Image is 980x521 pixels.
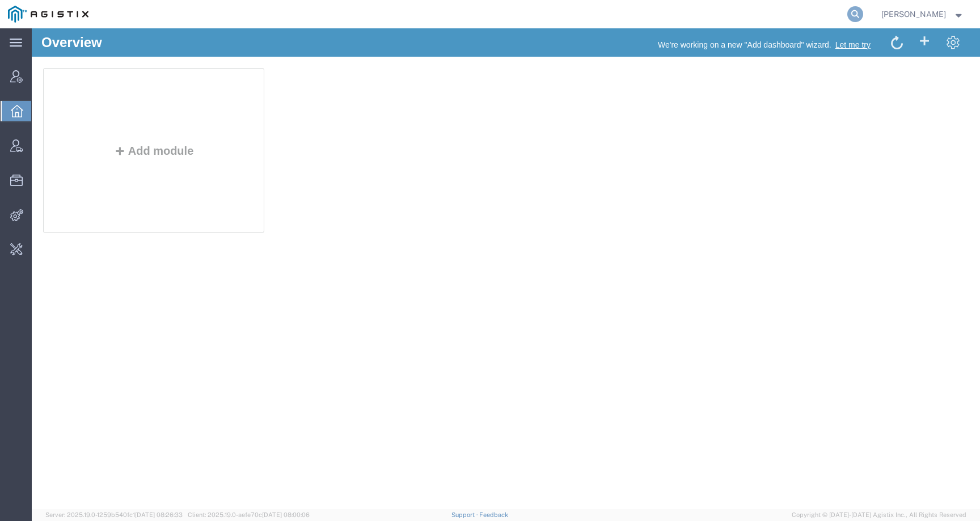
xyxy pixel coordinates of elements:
[32,28,980,509] iframe: FS Legacy Container
[881,7,965,21] button: [PERSON_NAME]
[188,511,310,518] span: Client: 2025.19.0-aefe70c
[8,6,88,23] img: logo
[135,511,183,518] span: [DATE] 08:26:33
[79,116,166,129] button: Add module
[45,511,183,518] span: Server: 2025.19.0-1259b540fc1
[451,511,480,518] a: Support
[792,510,966,520] span: Copyright © [DATE]-[DATE] Agistix Inc., All Rights Reserved
[479,511,508,518] a: Feedback
[881,8,946,20] span: Kate Petrenko
[262,511,310,518] span: [DATE] 08:00:06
